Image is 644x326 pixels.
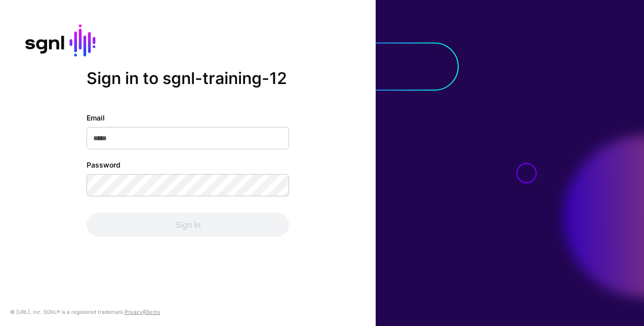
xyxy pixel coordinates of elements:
[87,69,289,88] h2: Sign in to sgnl-training-12
[10,308,160,316] div: © [URL], Inc. SGNL® is a registered trademark. &
[87,112,105,123] label: Email
[87,159,120,170] label: Password
[125,309,143,315] a: Privacy
[145,309,160,315] a: Terms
